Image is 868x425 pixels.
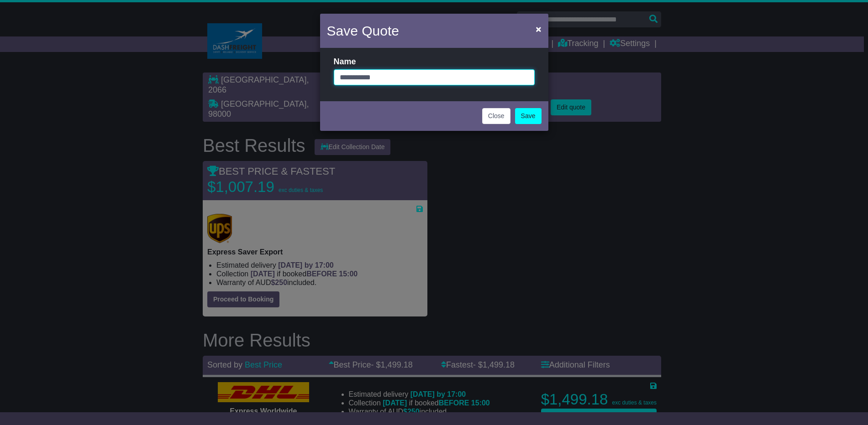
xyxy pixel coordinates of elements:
button: Close [482,108,510,124]
h4: Save Quote [327,21,399,41]
span: × [536,24,541,34]
a: Save [515,108,542,124]
button: Close [531,20,546,38]
label: Name [334,57,356,67]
